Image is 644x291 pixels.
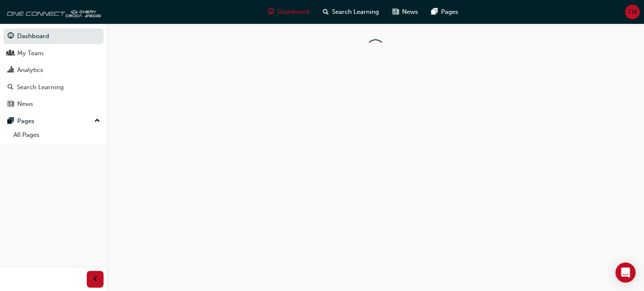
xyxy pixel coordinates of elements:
span: prev-icon [92,274,99,285]
a: My Team [3,46,104,61]
a: Analytics [3,62,104,78]
a: All Pages [10,129,104,142]
span: search-icon [8,84,13,91]
span: News [402,7,418,17]
a: News [3,96,104,112]
a: pages-iconPages [425,3,465,21]
span: Search Learning [332,7,379,17]
a: guage-iconDashboard [261,3,316,21]
span: guage-icon [8,33,14,40]
span: guage-icon [268,7,274,17]
span: news-icon [392,7,399,17]
a: news-iconNews [386,3,425,21]
span: pages-icon [8,118,14,125]
span: Pages [441,7,458,17]
span: up-icon [94,116,100,126]
a: search-iconSearch Learning [316,3,386,21]
div: Open Intercom Messenger [615,263,636,283]
a: Dashboard [3,28,104,44]
span: people-icon [8,50,14,57]
div: Analytics [17,65,43,75]
button: Pages [3,113,104,129]
button: TW [625,5,640,19]
span: news-icon [8,100,14,108]
span: Dashboard [278,7,309,17]
div: News [17,99,33,109]
div: My Team [17,49,44,58]
span: TW [628,7,637,17]
div: Search Learning [17,82,64,92]
button: DashboardMy TeamAnalyticsSearch LearningNews [3,27,104,113]
span: pages-icon [431,7,438,17]
img: oneconnect [4,3,101,20]
div: Pages [17,116,34,126]
span: chart-icon [8,67,14,74]
a: Search Learning [3,80,104,95]
span: search-icon [323,7,329,17]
